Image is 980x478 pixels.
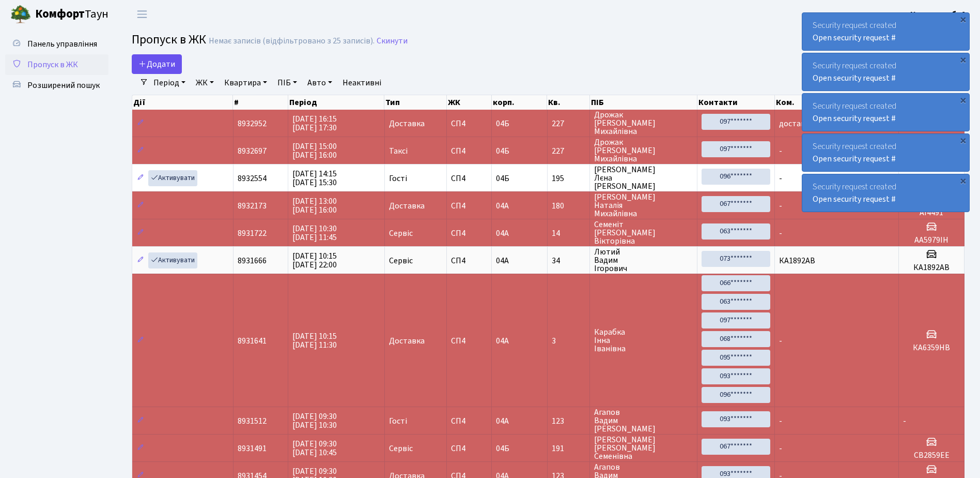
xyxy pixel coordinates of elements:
a: Open security request # [813,153,896,165]
b: Комфорт [35,6,85,22]
div: × [958,14,968,24]
img: logo.png [10,4,31,25]
th: Дії [132,95,233,110]
span: 8931641 [238,335,267,347]
span: Дрожак [PERSON_NAME] Михайлівна [594,138,693,163]
span: Гості [389,417,407,425]
span: 14 [552,229,585,237]
span: СП4 [451,444,487,453]
span: - [903,415,906,427]
div: Security request created [802,134,969,171]
span: 04Б [496,145,509,157]
span: Агапов Вадим [PERSON_NAME] [594,408,693,433]
a: Неактивні [338,74,385,92]
th: ПІБ [590,95,697,110]
a: Додати [132,54,182,74]
span: - [779,443,782,454]
a: Період [149,74,190,92]
span: [DATE] 13:00 [DATE] 16:00 [292,196,337,216]
span: 04А [496,335,509,347]
span: 8931512 [238,415,267,427]
a: ПІБ [273,74,301,92]
th: # [233,95,288,110]
span: 04Б [496,443,509,454]
span: 8932554 [238,173,267,184]
span: - [779,228,782,239]
a: Open security request # [813,32,896,43]
span: 34 [552,257,585,265]
div: Security request created [802,13,969,50]
span: 04А [496,200,509,212]
span: Гості [389,174,407,183]
span: Пропуск в ЖК [27,59,78,70]
a: ЖК [192,74,218,92]
span: [DATE] 10:30 [DATE] 11:45 [292,223,337,243]
span: 04А [496,415,509,427]
span: СП4 [451,147,487,155]
span: Дрожак [PERSON_NAME] Михайлівна [594,111,693,136]
div: Немає записів (відфільтровано з 25 записів). [209,36,375,46]
a: Open security request # [813,113,896,124]
span: Сервіс [389,444,413,453]
span: 04А [496,228,509,239]
span: КА1892АВ [779,255,815,266]
th: корп. [492,95,548,110]
span: [DATE] 14:15 [DATE] 15:30 [292,168,337,188]
a: Скинути [377,36,408,46]
span: [PERSON_NAME] [PERSON_NAME] Семенівна [594,436,693,460]
span: 04А [496,255,509,266]
span: 195 [552,174,585,183]
span: Розширений пошук [27,80,100,91]
span: - [779,173,782,184]
b: Консьєрж б. 4. [910,9,968,20]
a: Панель управління [5,34,108,54]
h5: КА6359НВ [903,343,960,353]
a: Пропуск в ЖК [5,54,108,75]
span: [DATE] 16:15 [DATE] 17:30 [292,113,337,133]
a: Консьєрж б. 4. [910,8,968,21]
h5: АІ4491 [903,208,960,218]
span: 191 [552,444,585,453]
th: Контакти [697,95,775,110]
span: 227 [552,119,585,128]
span: [DATE] 10:15 [DATE] 11:30 [292,331,337,351]
span: 04Б [496,118,509,129]
div: × [958,54,968,65]
h5: КА1892АВ [903,263,960,273]
span: 123 [552,417,585,425]
span: 3 [552,337,585,345]
span: [PERSON_NAME] Лєна [PERSON_NAME] [594,166,693,190]
span: 04Б [496,173,509,184]
span: [PERSON_NAME] Наталія Михайлівна [594,193,693,218]
h5: СВ2859ЕЕ [903,451,960,460]
div: × [958,175,968,186]
th: ЖК [447,95,492,110]
span: СП4 [451,257,487,265]
a: Авто [303,74,336,92]
span: Лютий Вадим Ігорович [594,248,693,273]
th: Період [288,95,385,110]
span: 8931666 [238,255,267,266]
span: 8932697 [238,145,267,157]
span: СП4 [451,337,487,345]
div: Security request created [802,53,969,91]
div: Security request created [802,174,969,212]
span: - [779,145,782,157]
a: Квартира [220,74,271,92]
span: СП4 [451,174,487,183]
th: Кв. [547,95,589,110]
button: Переключити навігацію [129,6,155,23]
div: × [958,95,968,105]
span: [DATE] 10:15 [DATE] 22:00 [292,250,337,271]
span: СП4 [451,119,487,128]
span: 8931491 [238,443,267,454]
span: доставка BOLT [779,118,834,129]
span: Семеніт [PERSON_NAME] Вікторівна [594,220,693,245]
span: Таун [35,6,108,23]
span: 8932952 [238,118,267,129]
a: Open security request # [813,72,896,84]
span: [DATE] 15:00 [DATE] 16:00 [292,141,337,161]
span: [DATE] 09:30 [DATE] 10:30 [292,411,337,431]
span: СП4 [451,229,487,237]
span: СП4 [451,417,487,425]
